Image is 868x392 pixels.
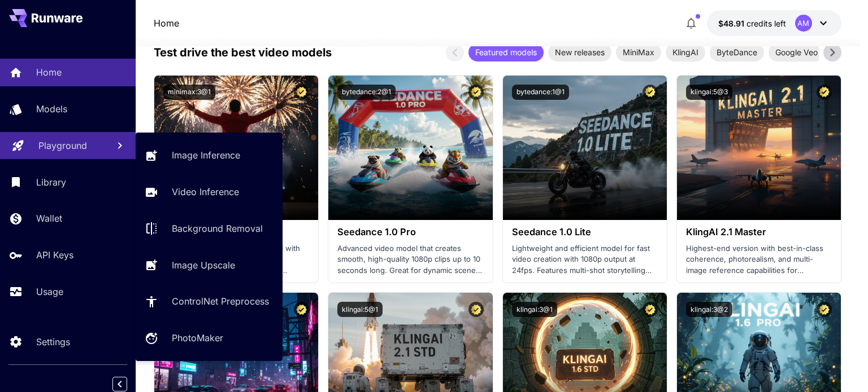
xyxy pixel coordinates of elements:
[136,178,283,206] a: Video Inference
[172,222,263,235] p: Background Removal
[136,324,283,352] a: PhotoMaker
[710,46,764,58] span: ByteDance
[36,102,67,116] p: Models
[154,16,179,30] nav: breadcrumb
[36,65,62,79] p: Home
[337,85,396,100] button: bytedance:2@1
[468,302,484,317] button: Certified Model – Vetted for best performance and includes a commercial license.
[666,46,705,58] span: KlingAI
[718,17,786,29] div: $48.91105
[154,16,179,30] p: Home
[36,248,73,262] p: API Keys
[36,212,62,225] p: Wallet
[294,302,309,317] button: Certified Model – Vetted for best performance and includes a commercial license.
[643,85,658,100] button: Certified Model – Vetted for best performance and includes a commercial license.
[172,148,240,162] p: Image Inference
[172,294,269,308] p: ControlNet Preprocess
[294,85,309,100] button: Certified Model – Vetted for best performance and includes a commercial license.
[817,302,832,317] button: Certified Model – Vetted for best performance and includes a commercial license.
[503,76,667,220] img: alt
[686,227,832,237] h3: KlingAI 2.1 Master
[795,15,812,32] div: AM
[548,46,611,58] span: New releases
[769,46,824,58] span: Google Veo
[36,285,63,298] p: Usage
[468,85,484,100] button: Certified Model – Vetted for best performance and includes a commercial license.
[686,85,732,100] button: klingai:5@3
[328,76,492,220] img: alt
[136,215,283,243] a: Background Removal
[718,19,747,28] span: $48.91
[172,258,235,272] p: Image Upscale
[36,175,66,189] p: Library
[172,331,223,345] p: PhotoMaker
[337,302,383,317] button: klingai:5@1
[172,185,239,199] p: Video Inference
[154,44,332,61] p: Test drive the best video models
[677,76,841,220] img: alt
[337,243,483,276] p: Advanced video model that creates smooth, high-quality 1080p clips up to 10 seconds long. Great f...
[136,251,283,279] a: Image Upscale
[163,85,215,100] button: minimax:3@1
[643,302,658,317] button: Certified Model – Vetted for best performance and includes a commercial license.
[136,142,283,169] a: Image Inference
[512,85,569,100] button: bytedance:1@1
[468,46,544,58] span: Featured models
[136,288,283,315] a: ControlNet Preprocess
[36,335,70,349] p: Settings
[817,85,832,100] button: Certified Model – Vetted for best performance and includes a commercial license.
[512,243,658,276] p: Lightweight and efficient model for fast video creation with 1080p output at 24fps. Features mult...
[616,46,661,58] span: MiniMax
[707,10,841,36] button: $48.91105
[747,19,786,28] span: credits left
[512,227,658,237] h3: Seedance 1.0 Lite
[112,377,127,391] button: Collapse sidebar
[686,302,732,317] button: klingai:3@2
[337,227,483,237] h3: Seedance 1.0 Pro
[512,302,557,317] button: klingai:3@1
[686,243,832,276] p: Highest-end version with best-in-class coherence, photorealism, and multi-image reference capabil...
[38,139,87,152] p: Playground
